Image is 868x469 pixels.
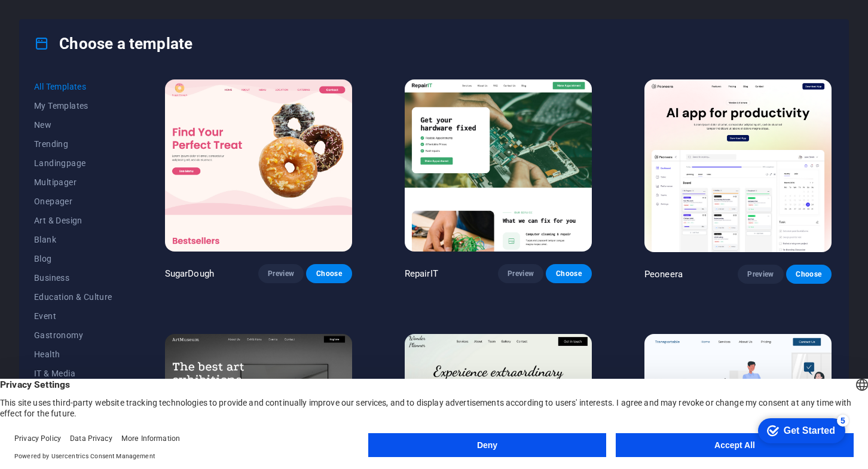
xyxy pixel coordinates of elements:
button: Choose [546,264,591,283]
span: Multipager [34,177,112,187]
p: SugarDough [165,268,214,280]
span: Business [34,273,112,283]
span: Gastronomy [34,330,112,340]
span: Preview [747,269,774,279]
button: Health [34,345,112,364]
span: Event [34,311,112,321]
button: Education & Culture [34,287,112,306]
span: New [34,120,112,130]
button: Preview [498,264,543,283]
span: Health [34,350,112,359]
button: Preview [738,265,783,284]
span: Art & Design [34,216,112,225]
button: My Templates [34,96,112,115]
span: Blank [34,235,112,244]
button: Landingpage [34,154,112,173]
img: SugarDough [165,79,352,252]
button: Preview [258,264,304,283]
button: Blog [34,249,112,268]
span: Choose [796,269,822,279]
button: Multipager [34,173,112,192]
span: My Templates [34,101,112,111]
button: Business [34,268,112,287]
div: Get Started [35,13,87,24]
span: Choose [316,269,342,278]
img: RepairIT [405,79,592,252]
p: Peoneera [644,268,683,280]
span: Education & Culture [34,292,112,302]
button: Art & Design [34,211,112,230]
span: Preview [268,269,294,278]
h4: Choose a template [34,34,192,53]
span: Onepager [34,197,112,206]
button: New [34,115,112,134]
span: Preview [508,269,534,278]
img: Peoneera [644,79,832,252]
span: Choose [555,269,582,278]
button: IT & Media [34,364,112,383]
span: Blog [34,254,112,263]
button: All Templates [34,77,112,96]
button: Gastronomy [34,326,112,345]
button: Trending [34,134,112,154]
p: RepairIT [405,268,438,280]
button: Choose [786,265,832,284]
span: All Templates [34,82,112,91]
button: Blank [34,230,112,249]
span: Trending [34,139,112,149]
button: Choose [306,264,352,283]
div: Get Started 5 items remaining, 0% complete [10,6,97,31]
div: 5 [88,2,100,14]
span: IT & Media [34,369,112,378]
button: Event [34,306,112,326]
span: Landingpage [34,158,112,168]
button: Onepager [34,192,112,211]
